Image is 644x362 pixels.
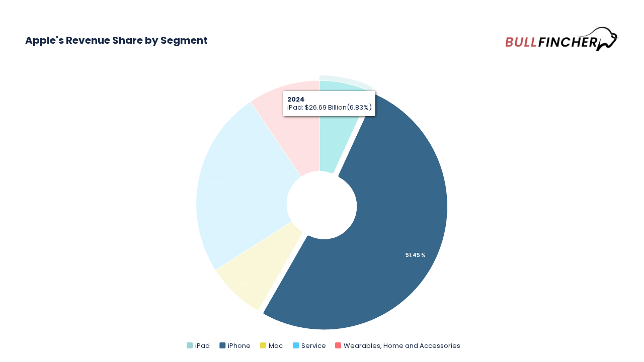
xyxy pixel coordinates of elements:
[228,341,251,350] text: iPhone
[203,180,224,188] tspan: 24.59 %
[278,99,296,106] tspan: 9.46 %
[334,96,351,104] tspan: 6.83 %
[344,341,460,350] text: Wearables, Home and Accessories
[236,281,254,288] tspan: 7.67 %
[406,251,426,259] tspan: 51.45 %
[269,341,283,350] text: Mac
[25,55,619,357] svg: Apple's Revenue Share by Segment
[195,341,210,350] text: iPad
[301,341,326,350] text: Service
